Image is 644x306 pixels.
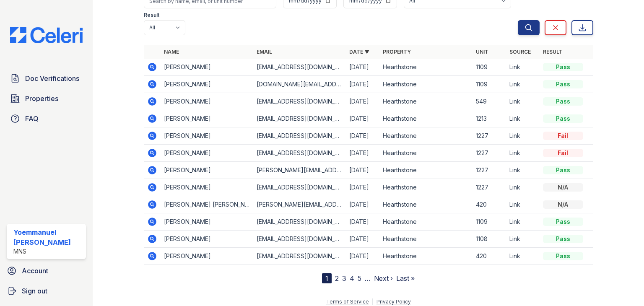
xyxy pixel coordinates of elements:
[326,298,369,305] a: Terms of Service
[379,76,472,93] td: Hearthstone
[473,127,506,145] td: 1227
[161,110,253,127] td: [PERSON_NAME]
[379,162,472,179] td: Hearthstone
[543,97,583,106] div: Pass
[3,27,89,43] img: CE_Logo_Blue-a8612792a0a2168367f1c8372b55b34899dd931a85d93a1a3d3e32e68fde9ad4.png
[253,196,346,213] td: [PERSON_NAME][EMAIL_ADDRESS][PERSON_NAME][DOMAIN_NAME]
[473,145,506,162] td: 1227
[346,248,379,265] td: [DATE]
[543,80,583,88] div: Pass
[473,59,506,76] td: 1109
[13,227,83,247] div: Yoemmanuel [PERSON_NAME]
[543,149,583,157] div: Fail
[257,49,272,55] a: Email
[383,49,411,55] a: Property
[379,127,472,145] td: Hearthstone
[322,273,332,283] div: 1
[473,110,506,127] td: 1213
[346,179,379,196] td: [DATE]
[253,248,346,265] td: [EMAIL_ADDRESS][DOMAIN_NAME]
[379,93,472,110] td: Hearthstone
[3,283,89,299] a: Sign out
[365,273,371,283] span: …
[350,274,354,283] a: 4
[473,93,506,110] td: 549
[543,235,583,243] div: Pass
[346,93,379,110] td: [DATE]
[161,145,253,162] td: [PERSON_NAME]
[161,213,253,231] td: [PERSON_NAME]
[253,127,346,145] td: [EMAIL_ADDRESS][DOMAIN_NAME]
[506,179,540,196] td: Link
[379,213,472,231] td: Hearthstone
[506,127,540,145] td: Link
[25,93,58,104] span: Properties
[543,218,583,226] div: Pass
[161,127,253,145] td: [PERSON_NAME]
[473,213,506,231] td: 1109
[164,49,179,55] a: Name
[161,196,253,213] td: [PERSON_NAME] [PERSON_NAME]
[506,145,540,162] td: Link
[506,248,540,265] td: Link
[379,231,472,248] td: Hearthstone
[506,110,540,127] td: Link
[476,49,488,55] a: Unit
[506,162,540,179] td: Link
[7,90,86,107] a: Properties
[253,59,346,76] td: [EMAIL_ADDRESS][DOMAIN_NAME]
[3,262,89,279] a: Account
[506,196,540,213] td: Link
[346,110,379,127] td: [DATE]
[25,114,39,124] span: FAQ
[253,213,346,231] td: [EMAIL_ADDRESS][DOMAIN_NAME]
[379,196,472,213] td: Hearthstone
[543,63,583,71] div: Pass
[346,59,379,76] td: [DATE]
[543,49,563,55] a: Result
[372,298,374,305] div: |
[543,200,583,209] div: N/A
[161,231,253,248] td: [PERSON_NAME]
[7,110,86,127] a: FAQ
[396,274,415,283] a: Last »
[346,145,379,162] td: [DATE]
[335,274,339,283] a: 2
[342,274,346,283] a: 3
[509,49,531,55] a: Source
[25,73,79,83] span: Doc Verifications
[543,183,583,192] div: N/A
[473,179,506,196] td: 1227
[349,49,369,55] a: Date ▼
[22,266,48,276] span: Account
[506,213,540,231] td: Link
[22,286,47,296] span: Sign out
[253,76,346,93] td: [DOMAIN_NAME][EMAIL_ADDRESS][PERSON_NAME][DOMAIN_NAME]
[473,248,506,265] td: 420
[346,76,379,93] td: [DATE]
[144,12,159,18] label: Result
[253,231,346,248] td: [EMAIL_ADDRESS][DOMAIN_NAME]
[253,110,346,127] td: [EMAIL_ADDRESS][DOMAIN_NAME]
[253,179,346,196] td: [EMAIL_ADDRESS][DOMAIN_NAME]
[161,59,253,76] td: [PERSON_NAME]
[7,70,86,87] a: Doc Verifications
[379,110,472,127] td: Hearthstone
[379,59,472,76] td: Hearthstone
[543,114,583,123] div: Pass
[346,196,379,213] td: [DATE]
[161,162,253,179] td: [PERSON_NAME]
[374,274,393,283] a: Next ›
[379,145,472,162] td: Hearthstone
[346,213,379,231] td: [DATE]
[506,76,540,93] td: Link
[161,76,253,93] td: [PERSON_NAME]
[253,145,346,162] td: [EMAIL_ADDRESS][DOMAIN_NAME]
[377,298,411,305] a: Privacy Policy
[253,162,346,179] td: [PERSON_NAME][EMAIL_ADDRESS][DOMAIN_NAME]
[506,231,540,248] td: Link
[346,127,379,145] td: [DATE]
[253,93,346,110] td: [EMAIL_ADDRESS][DOMAIN_NAME]
[506,59,540,76] td: Link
